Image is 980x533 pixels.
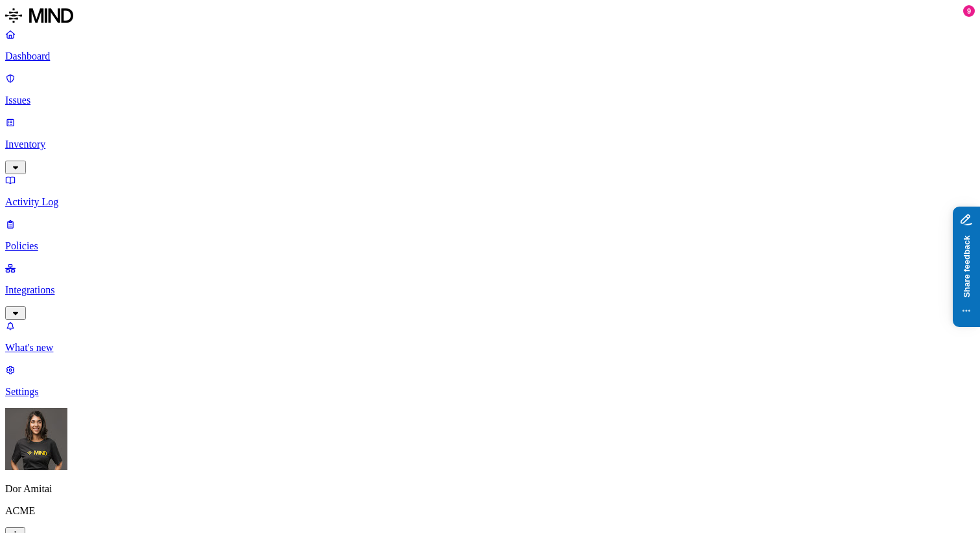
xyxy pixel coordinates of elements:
[953,207,980,327] iframe: Marker.io feedback button
[5,5,73,26] img: MIND
[5,342,975,354] p: What's new
[5,73,975,106] a: Issues
[5,95,975,106] p: Issues
[5,320,975,354] a: What's new
[5,196,975,208] p: Activity Log
[5,262,975,318] a: Integrations
[5,117,975,172] a: Inventory
[5,5,975,28] a: MIND
[5,218,975,252] a: Policies
[963,5,975,17] div: 9
[5,174,975,208] a: Activity Log
[5,240,975,252] p: Policies
[5,386,975,398] p: Settings
[5,51,975,62] p: Dashboard
[5,28,975,62] a: Dashboard
[5,408,67,470] img: Dor Amitai
[5,364,975,398] a: Settings
[5,284,975,296] p: Integrations
[5,139,975,150] p: Inventory
[5,505,975,517] p: ACME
